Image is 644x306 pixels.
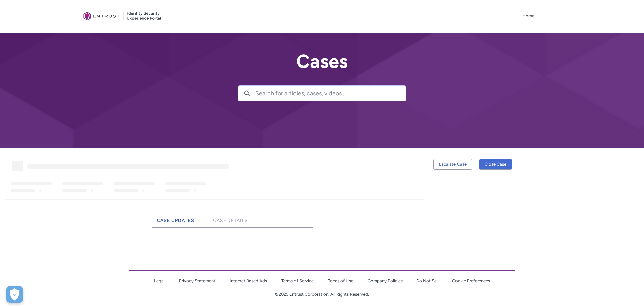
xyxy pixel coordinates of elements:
[238,86,255,101] button: Search
[479,159,512,170] button: Close Case
[154,278,165,283] a: Legal
[152,209,200,227] a: Case Updates
[433,159,472,170] button: Escalate Case
[179,278,215,283] a: Privacy Statement
[6,286,23,303] div: Cookie Preferences
[563,15,563,17] button: User Profile
[255,86,406,101] input: Search for articles, cases, videos...
[230,278,267,283] a: Internet Based Ads
[328,278,353,283] a: Terms of Use
[157,218,195,223] span: Case Updates
[238,51,406,72] h2: Cases
[213,218,248,223] span: Case Details
[281,278,314,283] a: Terms of Service
[129,291,515,298] p: ©2025 Entrust Corporation. All Rights Reserved.
[6,286,23,303] button: Open Preferences
[368,278,403,283] a: Company Policies
[521,11,536,21] a: Home
[416,278,439,283] a: Do Not Sell
[208,209,253,227] a: Case Details
[452,278,490,283] a: Cookie Preferences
